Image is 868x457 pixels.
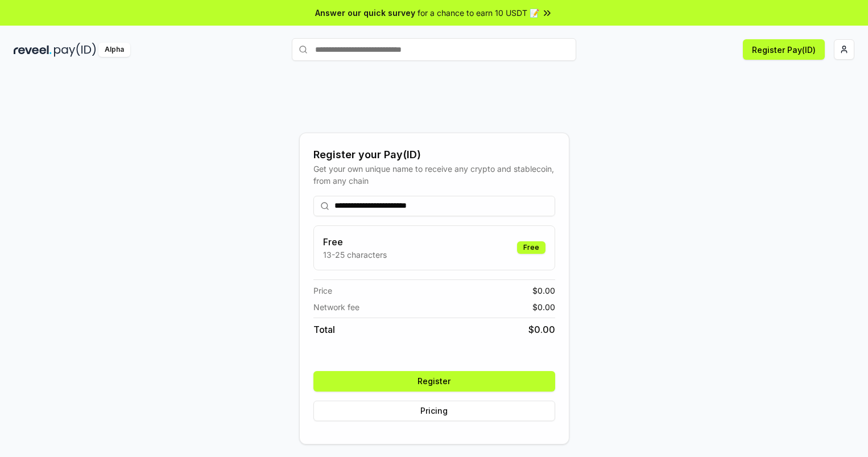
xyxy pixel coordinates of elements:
[532,301,555,313] span: $ 0.00
[313,301,359,313] span: Network fee
[323,235,387,249] h3: Free
[315,7,415,19] span: Answer our quick survey
[313,401,555,421] button: Pricing
[313,323,335,336] span: Total
[743,39,825,60] button: Register Pay(ID)
[313,285,332,297] span: Price
[517,241,545,254] div: Free
[54,43,96,57] img: pay_id
[528,323,555,336] span: $ 0.00
[323,249,387,261] p: 13-25 characters
[418,7,539,19] span: for a chance to earn 10 USDT 📝
[313,147,555,163] div: Register your Pay(ID)
[313,163,555,187] div: Get your own unique name to receive any crypto and stablecoin, from any chain
[14,43,52,57] img: reveel_dark
[98,43,130,57] div: Alpha
[313,371,555,392] button: Register
[532,285,555,297] span: $ 0.00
